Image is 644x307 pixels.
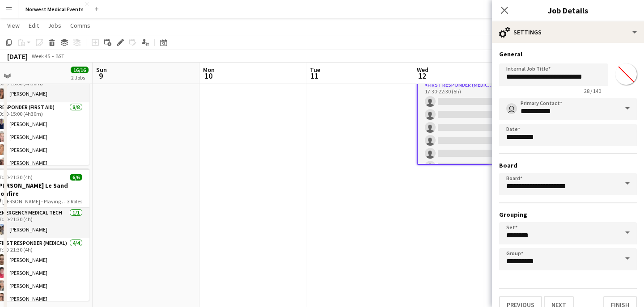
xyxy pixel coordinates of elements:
[67,20,94,31] a: Comms
[29,21,39,29] span: Edit
[70,174,82,181] span: 6/6
[44,20,65,31] a: Jobs
[71,67,89,73] span: 16/16
[71,74,88,81] div: 2 Jobs
[55,53,64,59] div: BST
[30,53,52,59] span: Week 45
[7,52,28,61] div: [DATE]
[499,210,637,219] h3: Grouping
[499,50,637,58] h3: General
[18,0,91,18] button: Norwest Medical Events
[96,66,107,74] span: Sun
[67,198,82,205] span: 3 Roles
[203,66,215,74] span: Mon
[310,66,320,74] span: Tue
[48,21,61,29] span: Jobs
[418,80,516,227] app-card-role: First Responder (Medical)0/1017:30-22:30 (5h)
[417,33,517,165] app-job-card: Draft17:30-22:30 (5h)0/16Manchester United vs Everton [GEOGRAPHIC_DATA]3 RolesFirst Responder (Me...
[309,71,320,81] span: 11
[70,21,90,29] span: Comms
[95,71,107,81] span: 9
[4,20,23,31] a: View
[415,71,428,81] span: 12
[499,161,637,169] h3: Board
[25,20,42,31] a: Edit
[2,198,67,205] span: [PERSON_NAME] - Playing fields
[492,4,644,16] h3: Job Details
[492,21,644,43] div: Settings
[7,21,20,29] span: View
[417,66,428,74] span: Wed
[202,71,215,81] span: 10
[577,88,608,94] span: 28 / 140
